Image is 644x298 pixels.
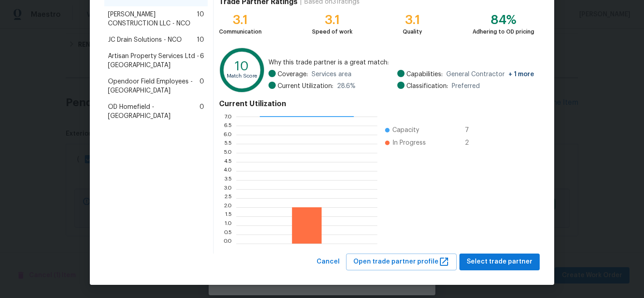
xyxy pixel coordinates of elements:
[467,256,532,268] span: Select trade partner
[200,77,204,95] span: 0
[108,10,197,28] span: [PERSON_NAME] CONSTRUCTION LLC - NCO
[473,27,534,36] div: Adhering to OD pricing
[224,150,232,156] text: 5.0
[459,254,540,270] button: Select trade partner
[108,103,200,121] span: OD Homefield - [GEOGRAPHIC_DATA]
[406,82,448,91] span: Classification:
[224,159,232,165] text: 4.5
[337,82,356,91] span: 28.6 %
[508,71,534,78] span: + 1 more
[317,256,340,268] span: Cancel
[224,123,232,128] text: 6.5
[223,168,232,174] text: 4.0
[108,52,200,70] span: Artisan Property Services Ltd - [GEOGRAPHIC_DATA]
[224,232,232,237] text: 0.5
[200,52,204,70] span: 6
[312,15,352,24] div: 3.1
[346,254,457,270] button: Open trade partner profile
[200,103,204,121] span: 0
[197,35,204,44] span: 10
[353,256,449,268] span: Open trade partner profile
[278,70,308,79] span: Coverage:
[108,35,182,44] span: JC Drain Solutions - NCO
[392,138,426,147] span: In Progress
[224,177,232,183] text: 3.5
[219,99,534,108] h4: Current Utilization
[312,27,352,36] div: Speed of work
[313,254,343,270] button: Cancel
[473,15,534,24] div: 84%
[406,70,443,79] span: Capabilities:
[452,82,480,91] span: Preferred
[219,27,262,36] div: Communication
[235,60,249,73] text: 10
[108,77,200,95] span: Opendoor Field Employees - [GEOGRAPHIC_DATA]
[224,141,232,147] text: 5.5
[224,186,232,192] text: 3.0
[278,82,333,91] span: Current Utilization:
[223,132,232,137] text: 6.0
[224,205,232,210] text: 2.0
[197,10,204,28] span: 10
[224,114,232,119] text: 7.0
[403,27,422,36] div: Quality
[224,195,232,201] text: 2.5
[225,214,232,219] text: 1.5
[268,58,534,67] span: Why this trade partner is a great match:
[312,70,351,79] span: Services area
[227,73,257,78] text: Match Score
[403,15,422,24] div: 3.1
[392,126,419,135] span: Capacity
[219,15,262,24] div: 3.1
[465,126,479,135] span: 7
[224,223,232,228] text: 1.0
[223,241,232,246] text: 0.0
[465,138,479,147] span: 2
[446,70,534,79] span: General Contractor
